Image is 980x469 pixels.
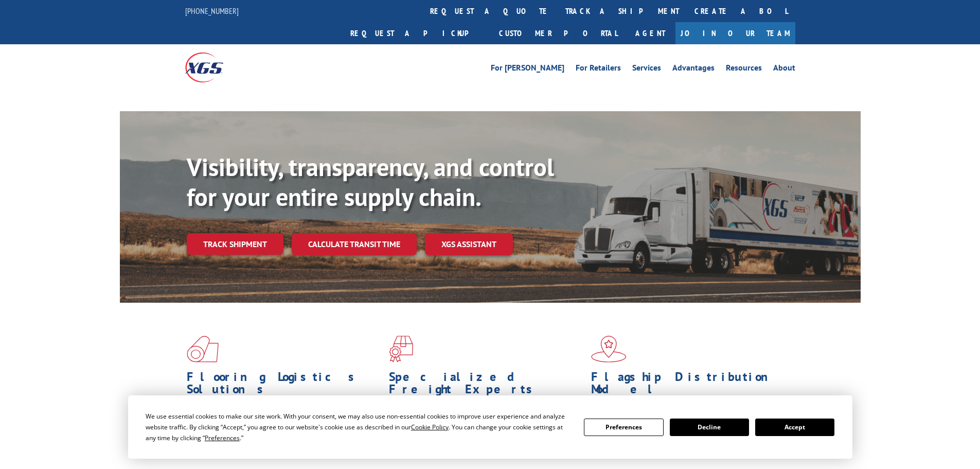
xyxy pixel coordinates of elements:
[632,64,661,75] a: Services
[128,395,852,459] div: Cookie Consent Prompt
[576,64,621,75] a: For Retailers
[205,433,240,442] span: Preferences
[670,419,749,436] button: Decline
[425,233,513,255] a: XGS ASSISTANT
[773,64,795,75] a: About
[343,22,491,44] a: Request a pickup
[411,423,449,431] span: Cookie Policy
[187,371,381,401] h1: Flooring Logistics Solutions
[726,64,762,75] a: Resources
[491,64,564,75] a: For [PERSON_NAME]
[491,22,625,44] a: Customer Portal
[755,419,834,436] button: Accept
[185,6,239,16] a: [PHONE_NUMBER]
[187,336,219,362] img: xgs-icon-total-supply-chain-intelligence-red
[591,336,627,362] img: xgs-icon-flagship-distribution-model-red
[591,371,786,401] h1: Flagship Distribution Model
[292,233,417,255] a: Calculate transit time
[146,411,572,443] div: We use essential cookies to make our site work. With your consent, we may also use non-essential ...
[584,419,663,436] button: Preferences
[672,64,715,75] a: Advantages
[187,233,283,255] a: Track shipment
[625,22,675,44] a: Agent
[389,336,413,362] img: xgs-icon-focused-on-flooring-red
[187,151,554,213] b: Visibility, transparency, and control for your entire supply chain.
[389,371,583,401] h1: Specialized Freight Experts
[675,22,795,44] a: Join Our Team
